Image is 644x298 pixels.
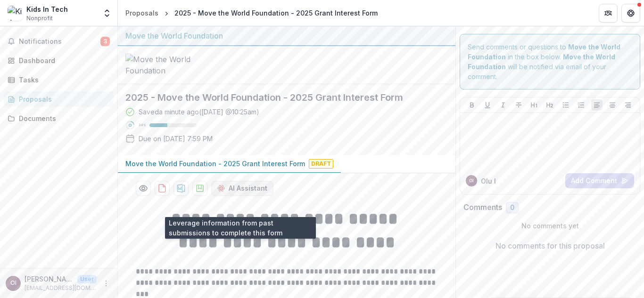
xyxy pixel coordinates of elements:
button: Align Center [607,99,618,111]
button: More [100,278,112,289]
button: Underline [482,99,493,111]
p: Due on [DATE] 7:59 PM [139,134,213,144]
button: Align Left [591,99,603,111]
p: No comments yet [463,221,636,231]
a: Tasks [4,72,114,88]
p: No comments for this proposal [495,240,605,251]
button: download-proposal [155,181,170,196]
p: [PERSON_NAME] [25,274,74,284]
p: Move the World Foundation - 2025 Grant Interest Form [125,159,305,169]
button: Get Help [621,4,640,23]
h2: 2025 - Move the World Foundation - 2025 Grant Interest Form [125,92,433,103]
button: Bullet List [560,99,571,111]
img: Move the World Foundation [125,54,220,76]
button: Add Comment [565,173,634,188]
div: Send comments or questions to in the box below. will be notified via email of your comment. [460,34,640,89]
button: Ordered List [576,99,587,111]
img: Kids In Tech [8,6,23,21]
button: Bold [466,99,478,111]
span: Notifications [19,38,100,46]
span: Draft [309,159,333,169]
button: Italicize [497,99,509,111]
div: Olu Ibrahim [469,178,474,183]
div: Move the World Foundation [125,30,448,41]
span: 0 [510,204,514,212]
button: download-proposal [173,181,189,196]
p: [EMAIL_ADDRESS][DOMAIN_NAME] [25,284,97,292]
button: Preview 11ea9217-9ca1-41f5-9186-7bddd7b4b56b-0.pdf [136,181,151,196]
button: Strike [513,99,524,111]
p: Olu I [481,176,496,186]
div: Tasks [19,75,106,85]
a: Documents [4,111,114,126]
p: 38 % [139,122,146,129]
div: Documents [19,113,106,123]
button: Heading 2 [544,99,555,111]
a: Dashboard [4,53,114,68]
button: Heading 1 [528,99,540,111]
button: Partners [599,4,618,23]
button: AI Assistant [211,181,273,196]
div: 2025 - Move the World Foundation - 2025 Grant Interest Form [174,8,378,18]
div: Olu Ibrahim [10,280,17,286]
div: Proposals [19,94,106,104]
a: Proposals [122,6,162,20]
div: Proposals [125,8,158,18]
button: Notifications3 [4,34,114,49]
div: Saved a minute ago ( [DATE] @ 10:25am ) [139,107,259,117]
h2: Comments [463,203,502,212]
nav: breadcrumb [122,6,381,20]
a: Proposals [4,91,114,107]
div: Dashboard [19,56,106,65]
button: download-proposal [192,181,207,196]
button: Open entity switcher [100,4,114,23]
span: Nonprofit [26,14,53,23]
span: 3 [100,37,110,46]
p: User [77,275,97,283]
button: Align Right [622,99,634,111]
div: Kids In Tech [26,4,68,14]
